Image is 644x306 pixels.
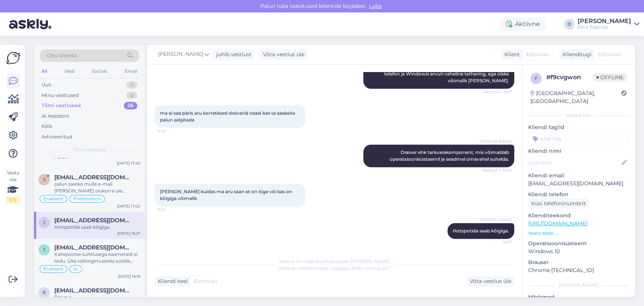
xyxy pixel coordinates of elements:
div: Email [123,66,139,76]
div: Klick Eesti AS [578,24,631,30]
p: Klienditeekond [528,212,629,220]
span: 16:18 [157,128,185,134]
span: Luba [367,3,384,9]
span: Nähtud ✓ 16:17 [484,89,512,95]
span: Eraklient [43,197,63,201]
div: All [40,66,49,76]
p: Brauser [528,258,629,266]
span: 16:27 [484,239,512,245]
span: Pretensioon [73,197,101,201]
div: [GEOGRAPHIC_DATA], [GEOGRAPHIC_DATA] [530,89,621,105]
span: [PERSON_NAME] [480,138,512,144]
p: Märkmed [528,293,629,301]
a: [PERSON_NAME]Klick Eesti AS [578,18,639,30]
div: Aktiivne [500,17,546,31]
a: [URL][DOMAIN_NAME] [528,220,587,227]
span: janmartinmiljand@gmail.com [54,217,133,224]
div: [DATE] 17:45 [117,160,140,166]
p: [EMAIL_ADDRESS][DOMAIN_NAME] [528,180,629,188]
div: Socials [90,66,109,76]
div: palun saatke mulle e-mail [PERSON_NAME] olukorra ule kontrollinud ja otsuse teinud [54,181,140,194]
p: Kliendi email [528,172,629,180]
div: Tiimi vestlused [41,102,81,109]
span: AI [73,267,78,271]
span: [PERSON_NAME] [158,50,203,58]
p: Windows 10 [528,248,629,255]
span: Estonian [598,51,621,58]
div: Web [63,66,76,76]
p: Chrome [TECHNICAL_ID] [528,266,629,274]
span: j [43,247,45,252]
div: [PERSON_NAME] [528,282,629,289]
span: Offline [593,73,627,81]
div: [DATE] 16:16 [118,274,140,279]
div: 26 [124,102,137,109]
div: Minu vestlused [41,92,79,99]
span: raunoldo@gmail.com [54,287,133,294]
div: # f9cvgwon [546,73,593,82]
span: ma ei saa päris aru korretksed draiverid osast kas te saaksite palun selgitada [160,110,296,123]
p: Operatsioonisüsteem [528,240,629,248]
i: „Võtke vestlus üle” [349,265,390,271]
span: Otsi kliente [47,52,77,60]
span: [PERSON_NAME] [480,217,512,223]
div: juhib vestlust [213,51,252,58]
div: Kahepoolse suhtlusega kaameraid ei leidu. Üks välitingimusteks sobilik oleks näiteks järgnev: [UR... [54,251,140,264]
span: Vestluse ülevõtmiseks vajutage [278,265,390,271]
div: Võta vestlus üle [260,49,307,60]
div: Palun :) [54,294,140,301]
div: Kliendi info [528,112,629,119]
span: Nähtud ✓ 16:20 [483,168,512,173]
span: soppesven@gmail.com [54,174,133,181]
span: Vestlus on määratud kasutajale [PERSON_NAME] [279,258,390,264]
div: O [564,19,575,29]
div: AI Assistent [41,112,69,120]
div: Hotspotida saab kõigiga. [54,224,140,231]
span: 16:21 [157,207,185,212]
div: Võta vestlus üle [467,276,514,286]
input: Lisa tag [528,133,629,144]
span: Hotspotida saab kõigiga. [453,228,509,234]
input: Lisa nimi [529,158,620,167]
p: Vaata edasi ... [528,230,629,237]
span: joul30@mail.ee [54,244,133,251]
div: [DATE] 17:02 [117,203,140,209]
div: [PERSON_NAME] [578,18,631,24]
span: [PERSON_NAME] kuidas ma aru saan et on õige või kas on kõigiga võimalik [160,189,293,201]
img: Askly Logo [6,51,20,65]
div: Kõik [41,123,52,130]
span: Korretksed draiverid peavad olema, kui on näiteks Apple telefon ja Windowsi arvuti vaheline tethe... [382,64,510,83]
div: Kliendi keel [155,277,188,285]
span: Tiimi vestlused [73,146,106,153]
div: Küsi telefoninumbrit [528,198,589,209]
div: [DATE] 16:27 [117,231,140,236]
div: Uus [41,81,51,89]
span: Estonian [194,277,217,285]
p: Kliendi tag'id [528,123,629,131]
div: 0 [126,92,137,99]
div: 1 / 3 [6,197,20,203]
span: r [43,290,46,295]
p: Kliendi nimi [528,147,629,155]
div: Vaata siia [6,169,20,203]
p: Kliendi telefon [528,191,629,198]
span: j [43,220,45,225]
span: Draiver ehk tarkvarakomponent, mis võimaldab operatsioonisüsteemil ja seadmel omavahel suhelda. [390,149,510,162]
span: Estonian [526,51,549,58]
span: Eraklient [43,267,63,271]
div: 0 [126,81,137,89]
span: s [43,177,46,182]
div: Arhiveeritud [41,133,72,141]
div: Klient [501,51,520,58]
span: f [535,75,538,81]
div: Klienditugi [559,51,592,58]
